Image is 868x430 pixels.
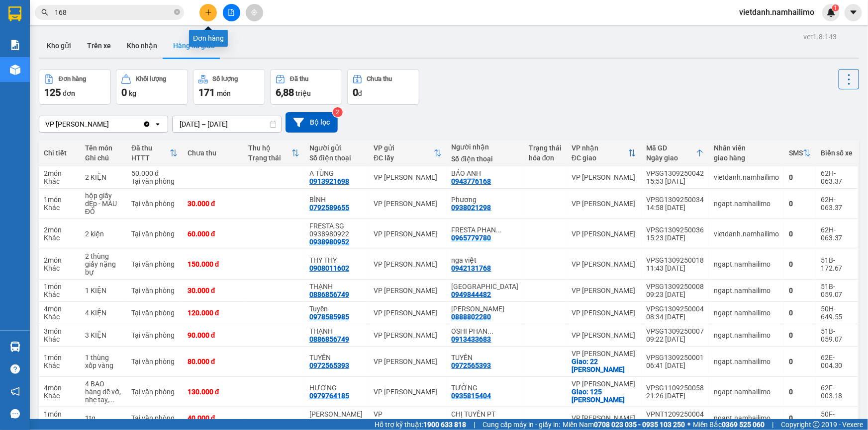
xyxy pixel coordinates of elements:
span: copyright [813,421,820,428]
div: VPSG1309250007 [646,327,704,335]
div: Tại văn phòng [131,414,178,422]
div: 0938021298 [452,204,491,212]
th: Toggle SortBy [641,140,709,166]
div: TUYỀN [452,354,519,361]
input: Tìm tên, số ĐT hoặc mã đơn [55,7,172,18]
div: 0972565393 [309,361,349,369]
button: caret-down [845,4,862,21]
div: 130.000 đ [188,388,239,396]
div: ngapt.namhailimo [714,200,779,208]
img: solution-icon [10,40,20,50]
div: Giao: 22 Nguyên Hồng [572,358,636,373]
div: VPSG1309250001 [646,354,704,361]
div: THẠNH [309,283,364,290]
div: ngapt.namhailimo [714,388,779,396]
div: 0886856749 [309,290,349,298]
button: Bộ lọc [286,112,338,133]
span: question-circle [10,364,20,374]
span: triệu [295,89,311,97]
div: Chi tiết [44,149,75,157]
span: 125 [44,86,61,98]
strong: 0708 023 035 - 0935 103 250 [594,421,685,429]
sup: 1 [832,4,839,11]
div: 3 KIỆN [85,331,121,339]
div: 2 món [44,256,75,264]
span: caret-down [849,8,858,17]
div: 2 thùng giấy nặng bự [85,252,121,276]
div: 1 thùng xốp vàng [85,354,121,369]
div: 0 [789,260,811,268]
div: giao hàng [714,154,779,162]
div: Số điện thoại [309,154,364,162]
div: VP [PERSON_NAME] [374,230,441,238]
div: FRESTA SG 0938980922 [309,222,364,238]
div: 0 [789,388,811,396]
div: 0 [789,230,811,238]
div: 62H-063.37 [821,226,853,242]
div: VP [PERSON_NAME] [374,388,441,396]
div: VP [PERSON_NAME] [572,309,636,317]
span: 0 [353,86,358,98]
div: Ghi chú [85,154,121,162]
div: ngapt.namhailimo [714,309,779,317]
div: 06:41 [DATE] [646,361,704,369]
div: VP [PERSON_NAME] [572,287,636,294]
div: VPSG1309250034 [646,196,704,204]
div: Khác [44,361,75,369]
span: plus [205,9,212,16]
div: Khác [44,264,75,272]
button: Chưa thu0đ [347,69,419,105]
div: 60.000 đ [188,230,239,238]
div: VP [PERSON_NAME] [572,173,636,181]
div: 4 món [44,305,75,313]
div: 11:43 [DATE] [646,264,704,272]
div: Khác [44,290,75,298]
div: 0 [789,173,811,181]
div: Khác [44,177,75,185]
input: Select a date range. [173,116,281,132]
button: Khối lượng0kg [116,69,188,105]
div: 80.000 đ [188,358,239,365]
div: Thu hộ [248,144,291,152]
div: 120.000 đ [188,309,239,317]
span: | [474,419,475,430]
div: Tại văn phòng [131,388,178,396]
div: Tại văn phòng [131,230,178,238]
div: Tại văn phòng [131,358,178,365]
div: 0965779780 [452,234,491,242]
img: icon-new-feature [827,8,836,17]
div: Biển số xe [821,149,853,157]
div: 0978585985 [309,313,349,321]
div: 62H-063.37 [821,196,853,212]
div: 0979764185 [309,392,349,400]
div: ngapt.namhailimo [714,331,779,339]
div: Trạng thái [529,144,562,152]
div: Tại văn phòng [131,331,178,339]
div: 1 món [44,283,75,290]
div: 0904455465 [309,418,349,426]
div: VP [GEOGRAPHIC_DATA] [374,410,441,426]
span: close-circle [174,9,180,15]
button: Hàng đã giao [165,34,223,58]
div: 51B-059.07 [821,283,853,298]
div: 0972565393 [452,361,491,369]
div: 1tg [85,414,121,422]
div: 17:00 [DATE] [646,418,704,426]
span: ... [488,327,494,335]
div: 0913921698 [309,177,349,185]
div: VP [PERSON_NAME] [572,260,636,268]
div: Giao: 125 Đặng Văn Lãnh [572,388,636,404]
div: 0913433683 [452,335,491,343]
div: 1 món [44,410,75,418]
div: 90.000 đ [188,331,239,339]
div: ver 1.8.143 [803,31,837,42]
div: Khác [44,234,75,242]
div: VP [PERSON_NAME] [374,173,441,181]
div: 2 món [44,226,75,234]
button: file-add [223,4,240,21]
div: 50F-045.50 [821,410,853,426]
div: vietdanh.namhailimo [714,173,779,181]
div: 51B-172.67 [821,256,853,272]
span: 0 [121,86,127,98]
button: Trên xe [79,34,119,58]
